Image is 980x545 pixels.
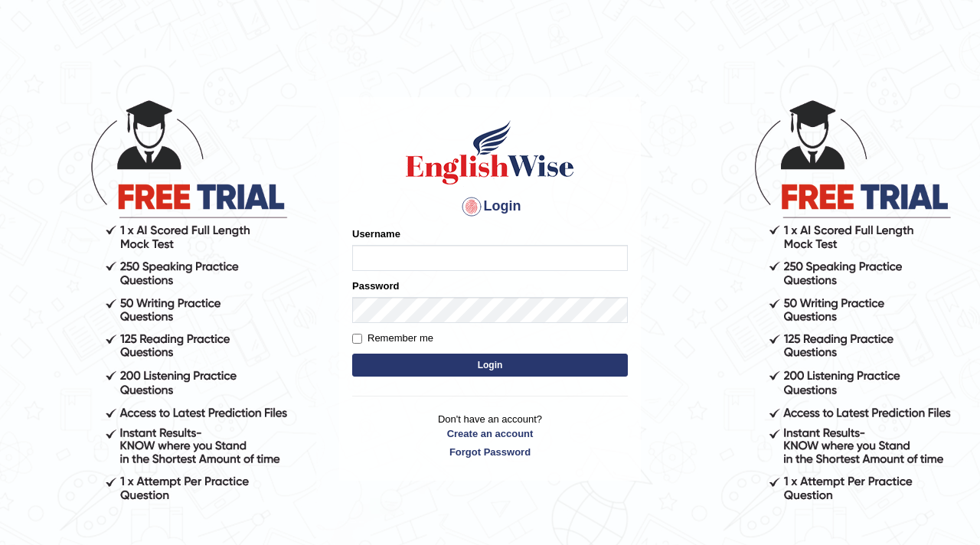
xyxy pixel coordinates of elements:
label: Password [352,279,399,293]
label: Username [352,227,400,241]
img: Logo of English Wise sign in for intelligent practice with AI [403,118,577,187]
label: Remember me [352,331,433,346]
input: Remember me [352,334,362,344]
h4: Login [352,194,628,219]
a: Forgot Password [352,445,628,459]
button: Login [352,354,628,377]
a: Create an account [352,426,628,441]
p: Don't have an account? [352,412,628,459]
